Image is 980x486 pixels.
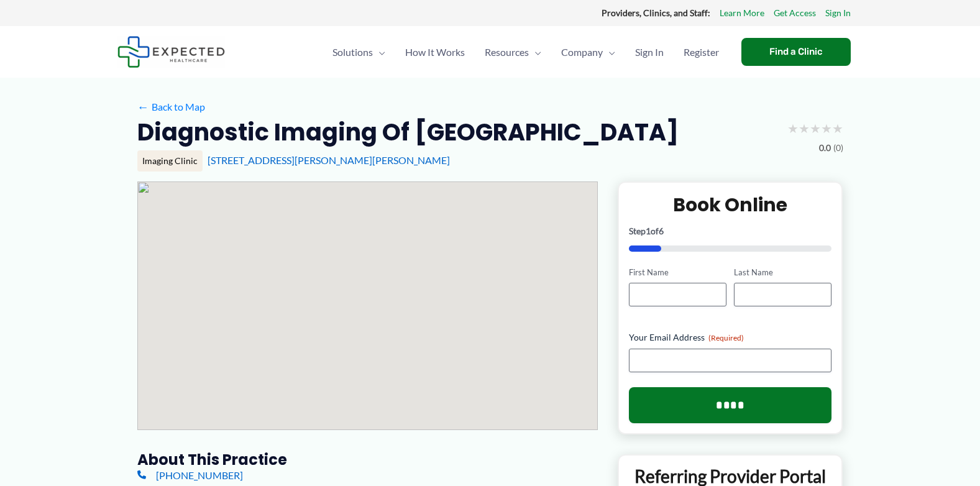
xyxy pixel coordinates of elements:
span: (0) [833,140,843,156]
span: Resources [485,30,529,74]
h2: Book Online [629,193,832,217]
span: Menu Toggle [529,30,541,74]
a: ←Back to Map [137,98,205,116]
span: ★ [821,117,832,140]
span: Menu Toggle [603,30,615,74]
span: How It Works [405,30,465,74]
a: Sign In [625,30,674,74]
a: Sign In [825,5,851,21]
a: [PHONE_NUMBER] [137,469,243,481]
span: ★ [810,117,821,140]
nav: Primary Site Navigation [323,30,729,74]
span: 1 [646,226,651,236]
span: Company [561,30,603,74]
span: 0.0 [819,140,831,156]
a: Register [674,30,729,74]
span: ← [137,101,149,112]
a: ResourcesMenu Toggle [475,30,551,74]
span: Sign In [635,30,664,74]
span: ★ [799,117,810,140]
a: How It Works [395,30,475,74]
a: SolutionsMenu Toggle [323,30,395,74]
span: ★ [832,117,843,140]
span: Solutions [332,30,373,74]
span: Menu Toggle [373,30,385,74]
a: [STREET_ADDRESS][PERSON_NAME][PERSON_NAME] [208,154,450,166]
a: Learn More [720,5,764,21]
label: Last Name [734,267,831,278]
h3: About this practice [137,450,598,469]
span: Register [684,30,719,74]
img: Expected Healthcare Logo - side, dark font, small [117,36,225,68]
a: CompanyMenu Toggle [551,30,625,74]
label: Your Email Address [629,331,832,344]
span: 6 [659,226,664,236]
a: Find a Clinic [741,38,851,66]
label: First Name [629,267,726,278]
span: (Required) [708,333,744,342]
div: Imaging Clinic [137,150,203,172]
span: ★ [787,117,799,140]
p: Step of [629,227,832,236]
strong: Providers, Clinics, and Staff: [602,7,710,18]
h2: Diagnostic Imaging of [GEOGRAPHIC_DATA] [137,117,679,147]
a: Get Access [774,5,816,21]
